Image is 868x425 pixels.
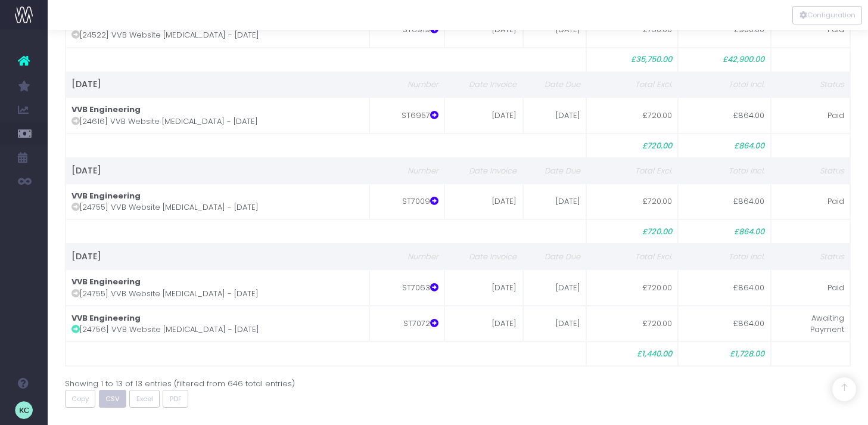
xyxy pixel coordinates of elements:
td: Date Invoice [444,244,523,269]
td: [24755] VVB Website [MEDICAL_DATA] - [DATE] [66,269,369,306]
td: [24616] VVB Website [MEDICAL_DATA] - [DATE] [66,97,369,134]
span: Copy [71,394,89,404]
td: [DATE] [444,97,523,134]
td: Number [369,244,445,269]
td: £864.00 [678,134,771,158]
strong: VVB Engineering [71,276,141,287]
td: Total Incl. [678,158,771,184]
span: Excel [136,394,153,404]
td: £1,728.00 [678,342,771,366]
td: £35,750.00 [586,48,678,72]
td: [DATE] [444,184,523,220]
td: £720.00 [586,134,678,158]
td: ST7072 [369,306,445,342]
div: Showing 1 to 13 of 13 entries (filtered from 646 total entries) [65,374,851,389]
td: £720.00 [586,306,678,342]
td: Date Invoice [444,72,523,98]
td: [DATE] [66,158,369,184]
td: Status [771,244,851,269]
td: [DATE] [523,269,586,306]
td: £720.00 [586,97,678,134]
td: £1,440.00 [586,342,678,366]
td: [24755] VVB Website [MEDICAL_DATA] - [DATE] [66,184,369,220]
td: [DATE] [523,306,586,342]
td: Number [369,158,445,184]
td: [DATE] [66,244,369,269]
td: [DATE] [523,184,586,220]
div: Vertical button group [792,6,862,24]
span: PDF [170,394,182,404]
td: Date Invoice [444,158,523,184]
td: Total Incl. [678,244,771,269]
td: ST6957 [369,97,445,134]
button: Copy [65,390,96,408]
td: Total Excl. [586,158,678,184]
button: CSV [99,390,127,408]
td: £864.00 [678,306,771,342]
td: Paid [771,97,851,134]
td: [DATE] [66,72,369,98]
td: £720.00 [586,184,678,220]
td: Total Excl. [586,244,678,269]
td: £720.00 [586,219,678,244]
td: £720.00 [586,269,678,306]
td: £42,900.00 [678,48,771,72]
td: £864.00 [678,219,771,244]
td: Date Due [523,72,586,98]
td: Number [369,72,445,98]
strong: VVB Engineering [71,312,141,324]
strong: VVB Engineering [71,104,141,115]
td: ST7063 [369,269,445,306]
td: [DATE] [444,269,523,306]
td: Date Due [523,158,586,184]
td: Paid [771,269,851,306]
img: images/default_profile_image.png [15,401,33,419]
strong: VVB Engineering [71,190,141,201]
td: Status [771,72,851,98]
td: £864.00 [678,269,771,306]
td: [DATE] [523,97,586,134]
td: £864.00 [678,184,771,220]
button: Excel [129,390,160,408]
td: Total Incl. [678,72,771,98]
td: £864.00 [678,97,771,134]
td: Status [771,158,851,184]
td: Awaiting Payment [771,306,851,342]
td: Total Excl. [586,72,678,98]
button: Configuration [792,6,862,24]
td: [24756] VVB Website [MEDICAL_DATA] - [DATE] [66,306,369,342]
td: Date Due [523,244,586,269]
td: [DATE] [444,306,523,342]
td: Paid [771,184,851,220]
button: PDF [163,390,188,408]
td: ST7009 [369,184,445,220]
span: CSV [105,394,120,404]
